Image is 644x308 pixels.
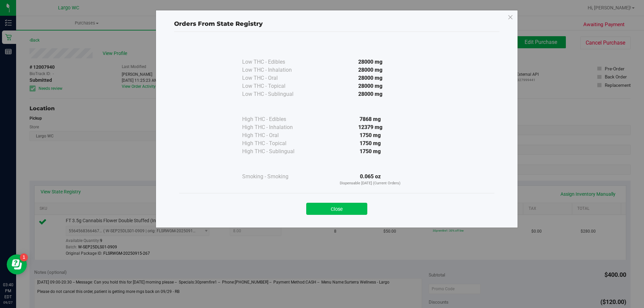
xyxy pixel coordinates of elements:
[309,131,431,139] div: 1750 mg
[309,123,431,131] div: 12379 mg
[242,147,309,156] div: High THC - Sublingual
[309,115,431,123] div: 7868 mg
[242,123,309,131] div: High THC - Inhalation
[242,139,309,147] div: High THC - Topical
[242,58,309,66] div: Low THC - Edibles
[242,82,309,90] div: Low THC - Topical
[242,115,309,123] div: High THC - Edibles
[242,66,309,74] div: Low THC - Inhalation
[309,82,431,90] div: 28000 mg
[309,173,431,186] div: 0.065 oz
[7,254,27,274] iframe: Resource center
[309,181,431,186] p: Dispensable [DATE] (Current Orders)
[309,90,431,98] div: 28000 mg
[242,131,309,139] div: High THC - Oral
[174,20,263,27] span: Orders From State Registry
[306,203,367,215] button: Close
[309,58,431,66] div: 28000 mg
[20,253,28,261] iframe: Resource center unread badge
[309,66,431,74] div: 28000 mg
[309,74,431,82] div: 28000 mg
[242,90,309,98] div: Low THC - Sublingual
[309,147,431,156] div: 1750 mg
[242,74,309,82] div: Low THC - Oral
[242,173,309,181] div: Smoking - Smoking
[309,139,431,147] div: 1750 mg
